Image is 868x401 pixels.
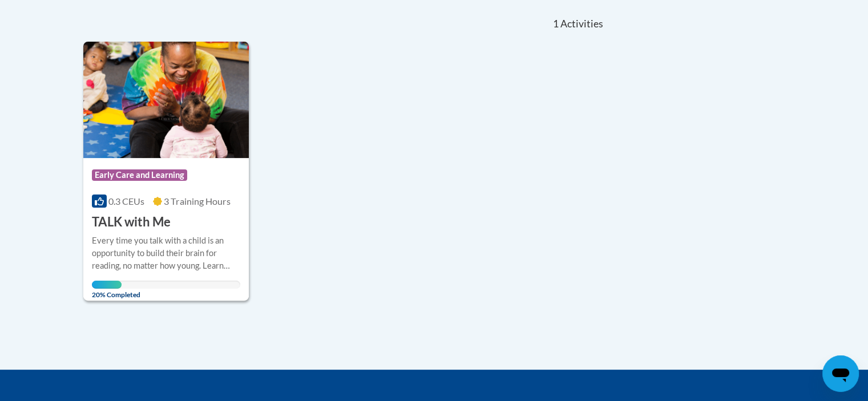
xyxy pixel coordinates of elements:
span: Activities [560,18,603,30]
span: 20% Completed [92,281,122,299]
h3: TALK with Me [92,213,171,231]
img: Course Logo [83,42,249,158]
div: Every time you talk with a child is an opportunity to build their brain for reading, no matter ho... [92,234,241,272]
span: Early Care and Learning [92,169,187,181]
iframe: Button to launch messaging window [822,355,859,392]
span: 1 [552,18,558,30]
span: 0.3 CEUs [108,196,144,206]
span: 3 Training Hours [164,196,231,206]
a: Course LogoEarly Care and Learning0.3 CEUs3 Training Hours TALK with MeEvery time you talk with a... [83,42,249,301]
div: Your progress [92,281,122,289]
